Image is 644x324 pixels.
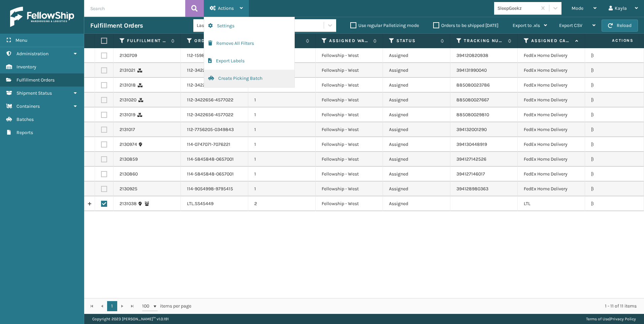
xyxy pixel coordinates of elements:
[218,5,234,11] span: Actions
[518,63,585,78] td: FedEx Home Delivery
[194,38,235,44] label: Order Number
[181,137,248,152] td: 114-0747071-7076221
[120,200,137,207] a: 2131038
[181,107,248,122] td: 112-3422656-4577022
[120,141,137,148] a: 2130974
[197,22,249,29] div: Last 90 Days
[120,171,138,177] a: 2130860
[120,156,138,163] a: 2130859
[329,38,370,44] label: Assigned Warehouse
[383,152,450,167] td: Assigned
[456,67,487,73] a: 394131990040
[92,314,169,324] p: Copyright 2023 [PERSON_NAME]™ v 1.0.191
[316,48,383,63] td: Fellowship - West
[602,20,638,32] button: Reload
[142,301,191,311] span: items per page
[248,182,316,196] td: 1
[15,37,27,43] span: Menu
[120,111,135,118] a: 2131019
[120,97,136,103] a: 2131020
[17,103,40,109] span: Containers
[497,5,538,12] div: SleepGeekz
[316,137,383,152] td: Fellowship - West
[383,122,450,137] td: Assigned
[17,51,49,57] span: Administration
[610,317,636,321] a: Privacy Policy
[248,107,316,122] td: 1
[248,152,316,167] td: 1
[383,48,450,63] td: Assigned
[17,90,52,96] span: Shipment Status
[518,196,585,211] td: LTL
[120,186,137,192] a: 2130925
[586,317,609,321] a: Terms of Use
[17,117,34,122] span: Batches
[383,137,450,152] td: Assigned
[204,17,294,35] button: Settings
[513,23,540,28] span: Export to .xls
[572,5,583,11] span: Mode
[248,137,316,152] td: 1
[383,167,450,182] td: Assigned
[518,167,585,182] td: FedEx Home Delivery
[120,67,135,74] a: 2131021
[107,301,117,311] a: 1
[456,171,485,177] a: 394127146017
[316,78,383,93] td: Fellowship - West
[456,141,487,147] a: 394130448919
[181,78,248,93] td: 112-3422656-4577022
[181,182,248,196] td: 114-9054998-9795415
[350,23,419,28] label: Use regular Palletizing mode
[383,196,450,211] td: Assigned
[456,82,490,88] a: 885080023786
[248,196,316,211] td: 2
[518,107,585,122] td: FedEx Home Delivery
[181,167,248,182] td: 114-5845848-0657001
[316,182,383,196] td: Fellowship - West
[142,303,152,310] span: 100
[591,35,638,46] span: Actions
[456,186,488,192] a: 394128980363
[316,152,383,167] td: Fellowship - West
[316,196,383,211] td: Fellowship - West
[248,167,316,182] td: 1
[559,23,582,28] span: Export CSV
[586,314,636,324] div: |
[248,93,316,107] td: 1
[518,78,585,93] td: FedEx Home Delivery
[120,82,136,89] a: 2131018
[383,78,450,93] td: Assigned
[396,38,437,44] label: Status
[181,48,248,63] td: 112-1598086-7071469
[10,7,74,27] img: logo
[204,52,294,70] button: Export Labels
[201,303,637,310] div: 1 - 11 of 11 items
[181,63,248,78] td: 112-3422656-4577022
[181,122,248,137] td: 112-7756205-0349843
[456,53,488,58] a: 394120820938
[316,122,383,137] td: Fellowship - West
[316,93,383,107] td: Fellowship - West
[518,182,585,196] td: FedEx Home Delivery
[518,137,585,152] td: FedEx Home Delivery
[120,126,135,133] a: 2131017
[181,93,248,107] td: 112-3422656-4577022
[204,70,294,87] button: Create Picking Batch
[464,38,505,44] label: Tracking Number
[383,93,450,107] td: Assigned
[248,122,316,137] td: 1
[181,152,248,167] td: 114-5845848-0657001
[433,23,498,28] label: Orders to be shipped [DATE]
[316,107,383,122] td: Fellowship - West
[383,107,450,122] td: Assigned
[127,38,168,44] label: Fulfillment Order Id
[90,22,143,30] h3: Fulfillment Orders
[17,64,36,70] span: Inventory
[531,38,572,44] label: Assigned Carrier Service
[17,77,55,83] span: Fulfillment Orders
[204,35,294,52] button: Remove All Filters
[456,156,486,162] a: 394127142526
[518,48,585,63] td: FedEx Home Delivery
[456,112,489,118] a: 885080029810
[456,97,489,103] a: 885080027667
